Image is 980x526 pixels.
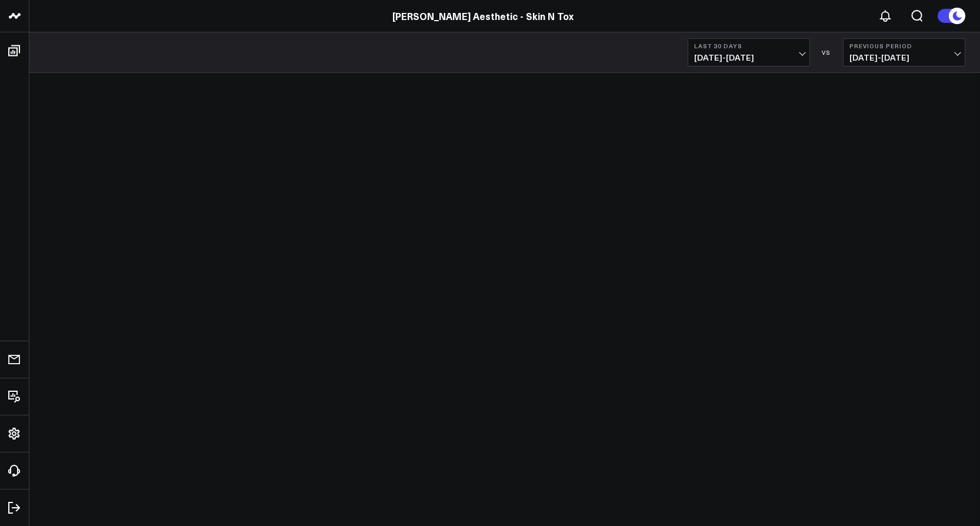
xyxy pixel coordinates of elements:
[694,42,804,49] b: Last 30 Days
[843,38,965,66] button: Previous Period[DATE]-[DATE]
[816,49,837,56] div: VS
[694,53,804,62] span: [DATE] - [DATE]
[849,42,959,49] b: Previous Period
[392,9,574,22] a: [PERSON_NAME] Aesthetic - Skin N Tox
[688,38,810,66] button: Last 30 Days[DATE]-[DATE]
[849,53,959,62] span: [DATE] - [DATE]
